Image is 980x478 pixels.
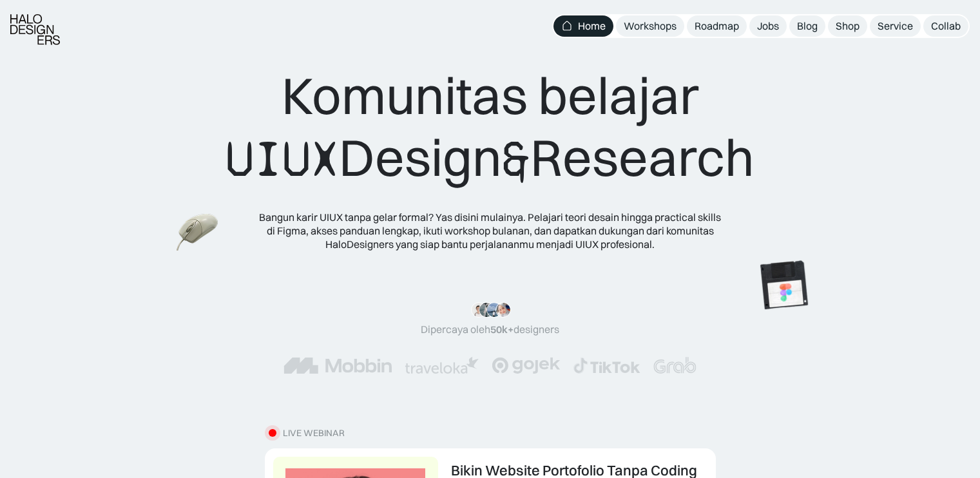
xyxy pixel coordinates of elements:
[789,15,825,37] a: Blog
[757,19,779,33] div: Jobs
[258,211,722,251] div: Bangun karir UIUX tanpa gelar formal? Yas disini mulainya. Pelajari teori desain hingga practical...
[490,323,514,336] span: 50k+
[616,15,684,37] a: Workshops
[878,19,913,33] div: Service
[421,323,559,336] div: Dipercaya oleh designers
[923,15,968,37] a: Collab
[283,428,345,439] div: LIVE WEBINAR
[870,15,921,37] a: Service
[931,19,961,33] div: Collab
[797,19,818,33] div: Blog
[836,19,860,33] div: Shop
[687,15,747,37] a: Roadmap
[624,19,677,33] div: Workshops
[226,128,339,190] span: UIUX
[578,19,606,33] div: Home
[828,15,867,37] a: Shop
[695,19,739,33] div: Roadmap
[502,128,530,190] span: &
[553,15,613,37] a: Home
[226,64,754,190] div: Komunitas belajar Design Research
[749,15,787,37] a: Jobs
